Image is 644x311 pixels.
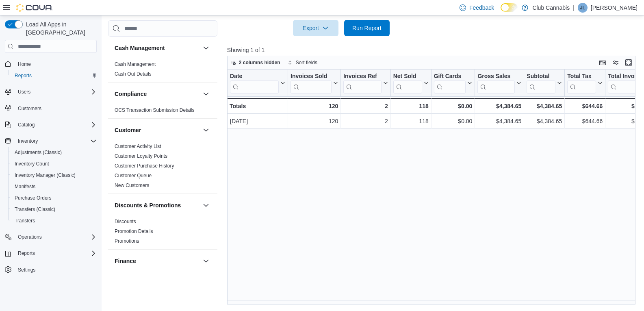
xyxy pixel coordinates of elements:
[115,71,152,77] a: Cash Out Details
[15,87,34,97] button: Users
[567,116,603,126] div: $644.66
[15,59,34,69] a: Home
[527,73,555,80] div: Subtotal
[2,264,100,276] button: Settings
[115,218,136,225] span: Discounts
[527,73,562,94] button: Subtotal
[296,59,317,66] span: Sort fields
[393,101,428,111] div: 118
[15,72,32,79] span: Reports
[201,125,211,135] button: Customer
[11,159,97,169] span: Inventory Count
[18,105,41,112] span: Customers
[115,126,141,134] h3: Customer
[527,101,562,111] div: $4,384.65
[343,73,381,94] div: Invoices Ref
[11,182,39,191] a: Manifests
[115,183,149,188] a: New Customers
[115,144,161,149] a: Customer Activity List
[115,238,139,244] span: Promotions
[115,126,199,134] button: Customer
[115,153,167,159] span: Customer Loyalty Points
[115,90,199,98] button: Compliance
[8,204,100,215] button: Transfers (Classic)
[527,116,562,126] div: $4,384.65
[11,216,97,226] span: Transfers
[2,119,100,130] button: Catalog
[434,73,466,94] div: Gift Card Sales
[291,73,338,94] button: Invoices Sold
[115,163,174,169] a: Customer Purchase History
[201,200,211,210] button: Discounts & Promotions
[580,3,585,13] span: JL
[5,54,97,297] nav: Complex example
[477,116,521,126] div: $4,384.65
[15,248,97,258] span: Reports
[477,73,515,94] div: Gross Sales
[284,58,321,67] button: Sort fields
[11,216,38,226] a: Transfers
[115,107,195,113] a: OCS Transaction Submission Details
[11,148,97,157] span: Adjustments (Classic)
[393,73,422,94] div: Net Sold
[11,170,79,180] a: Inventory Manager (Classic)
[230,73,279,94] div: Date
[15,120,97,130] span: Catalog
[115,90,147,98] h3: Compliance
[11,204,97,214] span: Transfers (Classic)
[434,116,473,126] div: $0.00
[15,265,39,275] a: Settings
[8,147,100,158] button: Adjustments (Classic)
[115,238,139,244] a: Promotions
[108,105,217,118] div: Compliance
[18,250,35,257] span: Reports
[201,256,211,266] button: Finance
[477,73,515,80] div: Gross Sales
[115,219,136,224] a: Discounts
[2,248,100,259] button: Reports
[115,228,153,234] a: Promotion Details
[227,46,640,54] p: Showing 1 of 1
[15,104,45,113] a: Customers
[578,3,588,13] div: Janet Lilly
[228,58,284,67] button: 2 columns hidden
[115,173,152,178] a: Customer Queue
[23,20,97,37] span: Load All Apps in [GEOGRAPHIC_DATA]
[591,3,637,13] p: [PERSON_NAME]
[115,257,136,265] h3: Finance
[115,182,149,189] span: New Customers
[18,89,30,95] span: Users
[18,122,35,128] span: Catalog
[239,59,280,66] span: 2 columns hidden
[18,61,31,67] span: Home
[291,73,332,94] div: Invoices Sold
[8,70,100,81] button: Reports
[201,43,211,53] button: Cash Management
[15,248,38,258] button: Reports
[434,101,472,111] div: $0.00
[115,44,199,52] button: Cash Management
[393,116,429,126] div: 118
[15,232,45,242] button: Operations
[8,170,100,181] button: Inventory Manager (Classic)
[15,183,35,190] span: Manifests
[567,73,596,94] div: Total Tax
[15,172,76,178] span: Inventory Manager (Classic)
[2,231,100,243] button: Operations
[15,136,41,146] button: Inventory
[16,4,53,12] img: Cova
[108,141,217,194] div: Customer
[598,58,607,67] button: Keyboard shortcuts
[11,71,35,80] a: Reports
[8,215,100,226] button: Transfers
[2,102,100,114] button: Customers
[115,71,152,77] span: Cash Out Details
[108,59,217,82] div: Cash Management
[291,101,338,111] div: 120
[352,24,382,32] span: Run Report
[15,232,97,242] span: Operations
[115,107,195,113] span: OCS Transaction Submission Details
[115,44,165,52] h3: Cash Management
